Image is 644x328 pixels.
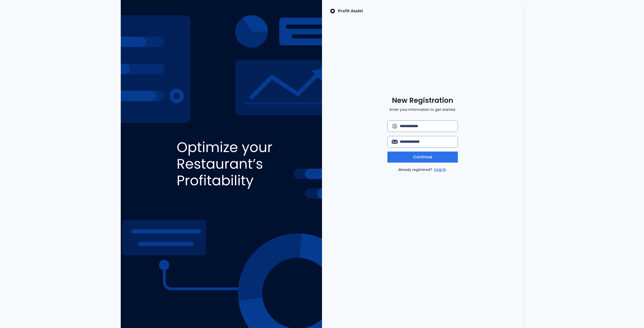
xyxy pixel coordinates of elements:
[433,167,447,173] a: Log in
[398,167,447,173] p: Already registered?
[390,107,456,112] p: Enter your information to get started.
[392,96,453,105] span: New Registration
[338,8,363,14] p: Profit Assist
[413,154,432,160] span: Continue
[330,8,335,14] img: SpotOn Logo
[387,152,458,163] button: Continue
